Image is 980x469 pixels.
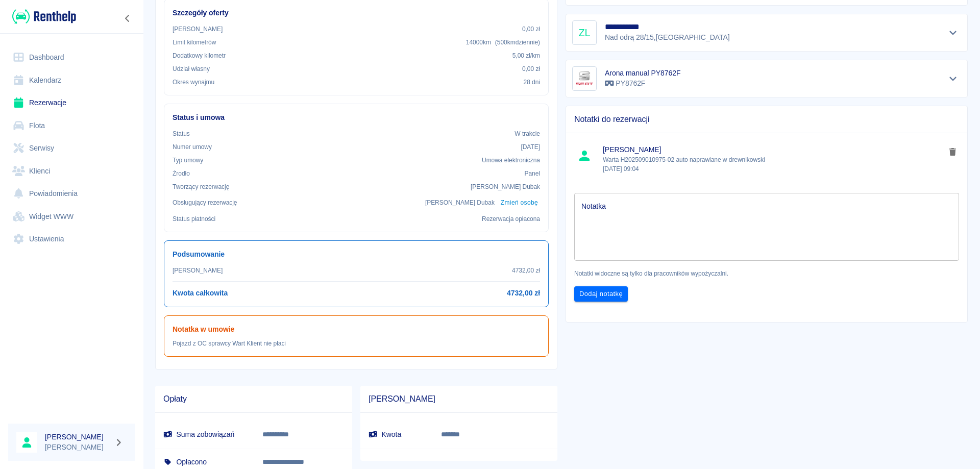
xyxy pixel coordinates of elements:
a: Powiadomienia [8,182,135,205]
button: Dodaj notatkę [574,286,628,302]
p: [PERSON_NAME] [173,266,223,275]
p: [PERSON_NAME] Dubak [425,198,495,207]
p: Status płatności [173,214,215,224]
p: Udział własny [173,64,210,73]
h6: Szczegóły oferty [173,8,540,18]
p: Obsługujący rezerwację [173,198,237,207]
a: Flota [8,114,135,137]
p: 4732,00 zł [512,266,540,275]
h6: 4732,00 zł [507,288,540,299]
span: ( 500 km dziennie ) [495,39,540,46]
h6: Notatka w umowie [173,324,540,335]
span: Notatki do rezerwacji [574,114,959,125]
p: [PERSON_NAME] [173,24,223,34]
p: 5,00 zł /km [512,51,540,60]
a: Kalendarz [8,69,135,92]
a: Ustawienia [8,228,135,251]
a: Serwisy [8,137,135,160]
button: Pokaż szczegóły [945,26,962,40]
p: Pojazd z OC sprawcy Wart Klient nie płaci [173,339,540,348]
p: PY8762F [605,78,680,89]
p: Typ umowy [173,156,203,165]
a: Klienci [8,160,135,183]
p: Limit kilometrów [173,38,216,47]
span: [PERSON_NAME] [369,394,549,404]
p: Dodatkowy kilometr [173,51,226,60]
p: Notatki widoczne są tylko dla pracowników wypożyczalni. [574,269,959,278]
h6: Arona manual PY8762F [605,68,680,78]
p: Żrodło [173,169,190,178]
div: ZL [572,20,597,45]
a: Dashboard [8,46,135,69]
p: 0,00 zł [522,64,540,73]
a: Widget WWW [8,205,135,228]
img: Renthelp logo [12,8,76,25]
p: [DATE] 09:04 [603,164,945,174]
p: [PERSON_NAME] [45,442,110,453]
p: Okres wynajmu [173,78,214,87]
p: Rezerwacja opłacona [482,214,540,224]
h6: Kwota [369,429,425,439]
p: Status [173,129,190,138]
p: Tworzący rezerwację [173,182,229,191]
button: Pokaż szczegóły [945,71,962,86]
h6: Suma zobowiązań [163,429,246,439]
p: W trakcie [514,129,540,138]
p: 28 dni [524,78,540,87]
p: 14000 km [466,38,540,47]
p: [DATE] [521,142,540,152]
p: 0,00 zł [522,24,540,34]
button: Zwiń nawigację [120,12,135,25]
button: Zmień osobę [499,195,540,210]
img: Image [574,68,595,89]
a: Rezerwacje [8,91,135,114]
p: Umowa elektroniczna [482,156,540,165]
h6: Opłacono [163,457,246,467]
p: Numer umowy [173,142,212,152]
a: Renthelp logo [8,8,76,25]
p: Nad odrą 28/15 , [GEOGRAPHIC_DATA] [605,32,730,43]
p: Panel [525,169,541,178]
span: Opłaty [163,394,344,404]
h6: Kwota całkowita [173,288,228,299]
p: Warta H202509010975-02 auto naprawiane w drewnikowski [603,155,945,174]
h6: Status i umowa [173,112,540,123]
h6: Podsumowanie [173,249,540,260]
p: [PERSON_NAME] Dubak [471,182,540,191]
span: [PERSON_NAME] [603,144,945,155]
h6: [PERSON_NAME] [45,432,110,442]
button: delete note [945,145,961,159]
